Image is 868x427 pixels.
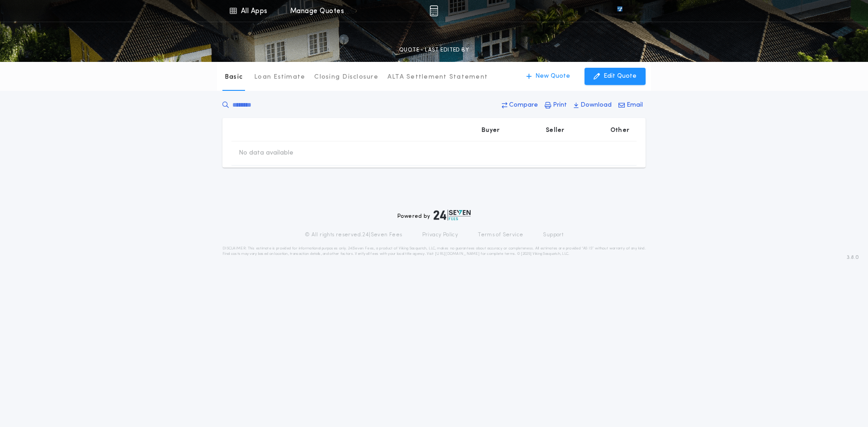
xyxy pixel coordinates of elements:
[585,68,646,85] button: Edit Quote
[314,73,378,82] p: Closing Disclosure
[231,141,301,165] td: No data available
[481,126,500,135] p: Buyer
[535,72,570,81] p: New Quote
[509,101,538,110] p: Compare
[571,97,614,113] button: Download
[847,253,859,262] span: 3.8.0
[553,101,567,110] p: Print
[434,210,471,221] img: logo
[604,72,637,81] p: Edit Quote
[542,97,570,113] button: Print
[616,97,646,113] button: Email
[397,210,471,221] div: Powered by
[610,126,629,135] p: Other
[305,231,402,239] p: © All rights reserved. 24|Seven Fees
[627,101,643,110] p: Email
[254,73,305,82] p: Loan Estimate
[499,97,541,113] button: Compare
[422,231,458,239] a: Privacy Policy
[543,231,563,239] a: Support
[601,6,639,15] img: vs-icon
[387,73,488,82] p: ALTA Settlement Statement
[478,231,523,239] a: Terms of Service
[222,246,646,257] p: DISCLAIMER: This estimate is provided for informational purposes only. 24|Seven Fees, a product o...
[580,101,612,110] p: Download
[399,46,469,55] p: QUOTE - LAST EDITED BY
[546,126,565,135] p: Seller
[225,73,243,82] p: Basic
[435,252,480,256] a: [URL][DOMAIN_NAME]
[429,5,438,16] img: img
[517,68,579,85] button: New Quote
